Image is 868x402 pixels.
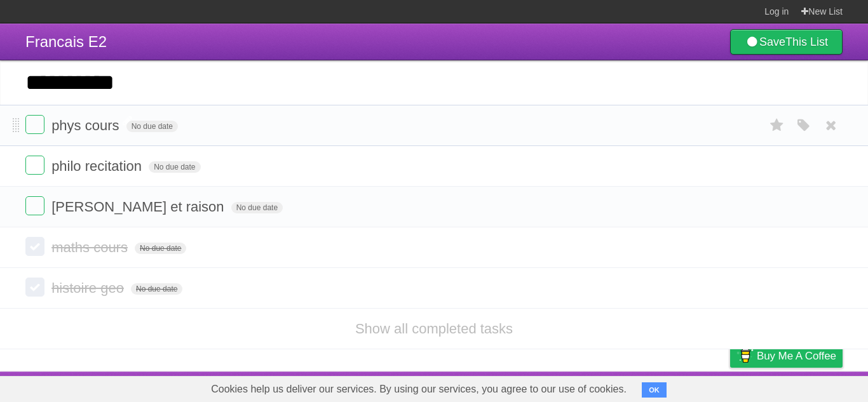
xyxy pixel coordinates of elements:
[126,121,178,132] span: No due date
[730,344,843,368] a: Buy me a coffee
[603,375,654,399] a: Developers
[736,345,754,366] img: Buy me a coffee
[51,117,122,133] span: phys cours
[131,283,182,295] span: No due date
[51,158,145,174] span: philo recitation
[51,280,127,296] span: histoire geo
[355,321,513,337] a: Show all completed tasks
[757,345,836,367] span: Buy me a coffee
[763,375,843,399] a: Suggest a feature
[25,278,44,297] label: Done
[51,199,227,215] span: [PERSON_NAME] et raison
[25,33,107,50] span: Francais E2
[198,377,639,402] span: Cookies help us deliver our services. By using our services, you agree to our use of cookies.
[25,237,44,256] label: Done
[670,375,698,399] a: Terms
[730,29,843,55] a: SaveThis List
[765,115,789,136] label: Star task
[25,115,44,134] label: Done
[785,36,828,48] b: This List
[231,202,283,213] span: No due date
[714,375,747,399] a: Privacy
[642,382,667,398] button: OK
[25,156,44,175] label: Done
[561,375,588,399] a: About
[25,196,44,215] label: Done
[135,243,186,254] span: No due date
[149,161,200,173] span: No due date
[51,239,131,255] span: maths cours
